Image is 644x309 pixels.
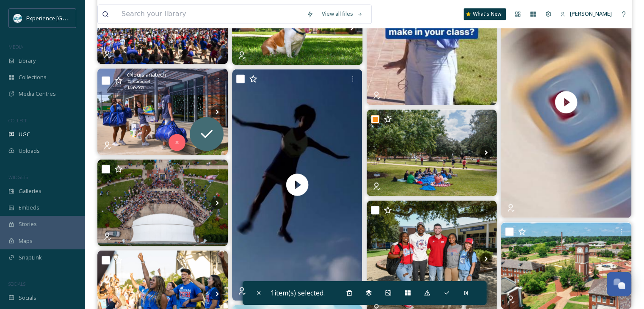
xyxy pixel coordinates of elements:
span: Media Centres [19,90,56,98]
span: SnapLink [19,254,42,262]
span: @ louisianatech [127,70,166,78]
span: Collections [19,73,47,81]
button: Open Chat [607,272,631,296]
span: COLLECT [8,117,27,124]
a: What's New [464,8,506,20]
span: Embeds [19,204,39,212]
span: MEDIA [8,44,23,50]
img: thumbnail [232,69,362,301]
span: Experience [GEOGRAPHIC_DATA] [26,14,110,22]
span: Maps [19,237,33,245]
img: The Bulldogs Are Back In Town! 🕺📦 Dog Haul move-in days mean we're so close to the start of a new... [97,68,228,155]
span: Carousel [133,78,150,84]
span: 1 item(s) selected. [271,288,325,298]
span: Stories [19,220,37,228]
a: [PERSON_NAME] [556,6,616,22]
span: Library [19,57,36,65]
img: Study Break 🍎 [367,109,497,196]
video: 🔔 #CFB25 GIVEAWAY! 🔔 It's time for you to take the field as latechfb in easportscollege! We're ce... [232,69,362,301]
span: Uploads [19,147,40,155]
input: Search your library [117,5,302,23]
img: Summer Orientation may be coming to an end, but it's just the beginning for all the new Bulldogs ... [97,159,228,246]
span: UGC [19,130,30,138]
span: Socials [19,294,36,302]
span: WIDGETS [8,174,28,180]
span: Galleries [19,187,41,195]
span: SOCIALS [8,281,25,287]
a: View all files [318,6,367,22]
span: 1440 x 960 [127,85,144,91]
img: 24IZHUKKFBA4HCESFN4PRDEIEY.avif [14,14,22,22]
img: Peaceful Plaza 🕰️ #EverLoyalBe [501,222,631,309]
span: [PERSON_NAME] [570,10,612,17]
